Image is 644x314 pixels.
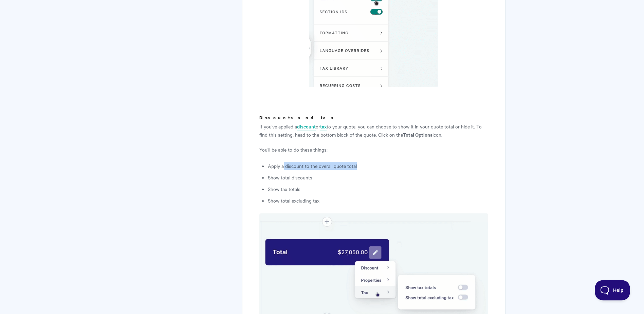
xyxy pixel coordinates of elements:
strong: Total Options [403,131,433,138]
li: Show tax totals [268,185,488,193]
li: Show total discounts [268,173,488,181]
li: Show total excluding tax [268,196,488,205]
li: Apply a discount to the overall quote total [268,162,488,170]
a: tax [320,123,327,130]
a: discount [297,123,316,130]
p: You'll be able to do these things: [259,145,488,154]
strong: Discounts and tax [259,114,336,121]
iframe: Toggle Customer Support [595,280,630,300]
p: If you've applied a or to your quote, you can choose to show it in your quote total or hide it. T... [259,122,488,139]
